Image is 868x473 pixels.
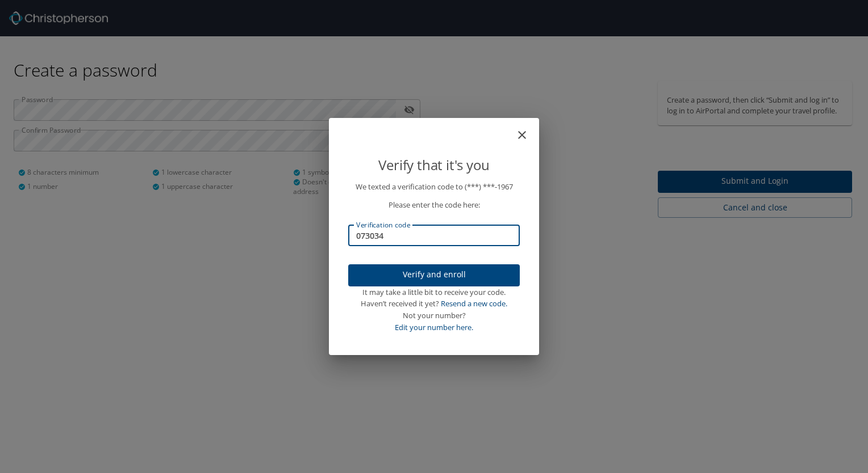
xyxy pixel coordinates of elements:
[348,154,520,176] p: Verify that it's you
[348,181,520,193] p: We texted a verification code to (***) ***- 1967
[395,322,473,332] a: Edit your number here.
[357,268,511,282] span: Verify and enroll
[348,286,520,298] div: It may take a little bit to receive your code.
[348,264,520,286] button: Verify and enroll
[348,310,520,322] div: Not your number?
[348,199,520,211] p: Please enter the code here:
[441,298,507,309] a: Resend a new code.
[348,298,520,310] div: Haven’t received it yet?
[521,123,535,136] button: close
